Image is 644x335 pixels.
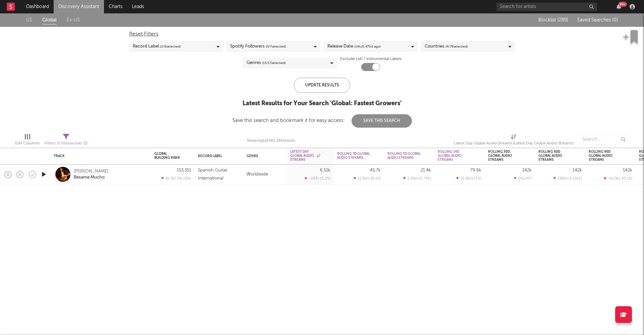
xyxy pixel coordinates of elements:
div: 142k [623,168,632,173]
div: 16.9k ( +27 % ) [456,176,481,181]
div: Track [54,154,144,158]
div: 45.7k [370,168,381,173]
span: ( 15 / 17 selected) [262,59,286,67]
div: Rolling 60D Global Audio Streams [538,150,572,162]
button: 99+ [616,4,621,9]
div: Release Date [327,43,381,51]
div: 153,351 [177,168,191,173]
div: Rolling 14D Global Audio Streams [438,150,471,162]
div: Save this search and bookmark it for easy access: [232,118,412,123]
span: ( 0 ) [612,18,618,22]
div: Genres [247,59,286,67]
span: Blocklist [538,18,568,22]
div: 1.35k ( +6.73 % ) [403,176,431,181]
div: 79.6k [470,168,481,173]
div: Countries [425,43,468,51]
div: Global Building Rank [154,152,181,160]
span: ( 14 to 5,475 d ago) [354,43,381,51]
div: Edit Columns [15,131,40,150]
div: Latest Day Global Audio Streams [290,150,320,162]
label: Exclude Lofi / Instrumental Labels [340,55,401,63]
div: Showing 1 of 365,165 results [247,137,295,145]
div: 6.51k [320,168,330,173]
a: [PERSON_NAME] [74,169,108,175]
div: Record Label [198,154,230,158]
div: Reset Filters [129,30,515,38]
div: 138k ( +3.12k % ) [553,176,582,181]
div: Spotify Followers [230,43,286,51]
div: Edit Columns [15,139,40,147]
div: 11.9k ( +35.1 % ) [354,176,381,181]
span: ( 5 filters active) [57,142,82,145]
span: ( 289 ) [557,18,568,22]
a: Besame Mucho [74,175,105,181]
div: Latest Results for Your Search ' Global: Fastest Growers ' [232,99,412,108]
div: Latest Day Global Audio Streams (Latest Day Global Audio Streams) [454,131,574,150]
span: ( 0 / 7 selected) [266,43,286,51]
div: 99 + [619,2,627,7]
div: Worldwide [243,164,287,185]
input: Search... [579,134,629,144]
div: Rolling 30D Global Audio Streams [488,150,522,162]
div: 21.4k [421,168,431,173]
span: ( 4 / 78 selected) [445,43,468,51]
div: Latest Day Global Audio Streams (Latest Day Global Audio Streams) [454,139,574,147]
div: 142k [573,168,582,173]
div: Filters [45,139,88,148]
a: Global [42,16,57,24]
button: Save This Search [352,114,412,128]
div: Record Label [133,43,181,51]
div: -61.3k ( -30.1 % ) [604,176,632,181]
div: 81.5k | TW: 235k [154,176,191,181]
span: Saved Searches [577,18,618,22]
span: ( 2 / 6 selected) [160,43,181,51]
div: 142k [522,168,532,173]
div: Showing 1 of 365,165 results [247,131,295,150]
div: -993 ( -15.2 % ) [305,176,330,181]
input: Search for artists [496,3,597,11]
div: Filters(5 filters active) [45,131,88,150]
a: US [26,16,32,24]
a: Ex-US [67,16,80,24]
div: Genre [247,154,280,158]
div: Spanish Guitar International [198,166,240,183]
div: Update Results [294,78,350,93]
div: Rolling 90D Global Audio Streams [589,150,622,162]
button: Saved Searches (0) [575,17,618,23]
div: Rolling 3D Global Audio Streams [387,152,421,160]
div: Rolling 7D Global Audio Streams [337,152,371,160]
div: 142,207 [514,176,532,181]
